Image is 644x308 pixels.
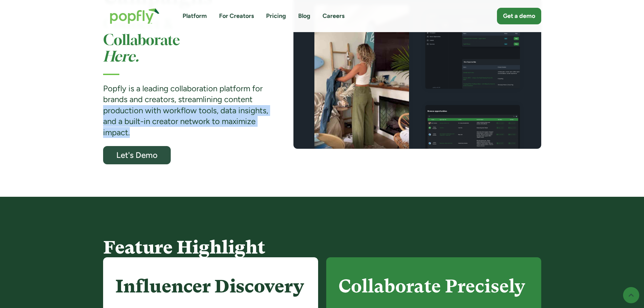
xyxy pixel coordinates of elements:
[103,84,268,137] strong: Popfly is a leading collaboration platform for brands and creators, streamlining content producti...
[323,12,344,20] a: Careers
[103,17,269,66] h2: Connect & Collaborate
[266,12,286,20] a: Pricing
[103,50,139,64] em: Here.
[497,8,541,24] a: Get a demo
[103,146,171,164] a: Let's Demo
[503,12,535,20] div: Get a demo
[298,12,310,20] a: Blog
[103,237,541,257] h4: Feature Highlight
[109,151,165,159] div: Let's Demo
[338,276,525,297] strong: Collaborate Precisely
[219,12,254,20] a: For Creators
[183,12,207,20] a: Platform
[103,1,166,31] a: home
